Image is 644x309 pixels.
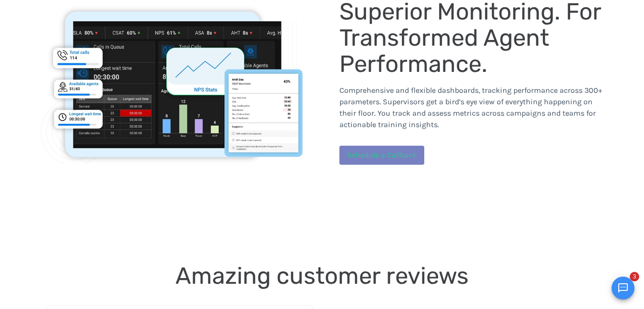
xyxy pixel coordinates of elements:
span: 3 [630,272,639,281]
span: Amazing customer reviews [175,262,469,289]
span: Comprehensive and flexible dashboards, tracking performance across 300+ parameters. Supervisors g... [339,86,602,129]
span: Schedule a Callback [347,150,417,159]
a: Schedule a Callback [339,146,424,165]
button: Open chat [612,277,634,299]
